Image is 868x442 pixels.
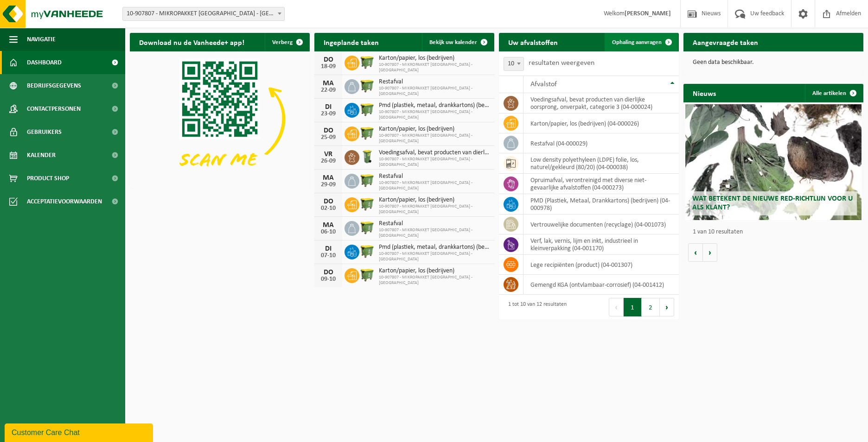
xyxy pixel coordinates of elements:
[379,220,490,227] span: Restafval
[379,102,490,109] span: Pmd (plastiek, metaal, drankkartons) (bedrijven)
[319,134,338,141] div: 25-09
[319,182,338,188] div: 29-09
[379,227,490,239] span: 10-907807 - MIKROPAKKET [GEOGRAPHIC_DATA] - [GEOGRAPHIC_DATA]
[499,33,567,51] h2: Uw afvalstoffen
[319,87,338,94] div: 22-09
[683,84,725,102] h2: Nieuws
[504,297,567,317] div: 1 tot 10 van 12 resultaten
[688,243,703,262] button: Vorige
[319,103,338,111] div: DI
[379,244,490,251] span: Pmd (plastiek, metaal, drankkartons) (bedrijven)
[5,422,155,442] iframe: chat widget
[523,275,679,295] td: gemengd KGA (ontvlambaar-corrosief) (04-001412)
[27,190,102,213] span: Acceptatievoorwaarden
[319,111,338,117] div: 23-09
[683,33,767,51] h2: Aangevraagde taken
[379,133,490,144] span: 10-907807 - MIKROPAKKET [GEOGRAPHIC_DATA] - [GEOGRAPHIC_DATA]
[379,196,490,204] span: Karton/papier, los (bedrijven)
[359,267,375,283] img: WB-1100-HPE-GN-50
[319,63,338,70] div: 18-09
[379,109,490,120] span: 10-907807 - MIKROPAKKET [GEOGRAPHIC_DATA] - [GEOGRAPHIC_DATA]
[379,126,490,133] span: Karton/papier, los (bedrijven)
[612,39,662,45] span: Ophaling aanvragen
[359,78,375,94] img: WB-1100-HPE-GN-50
[523,153,679,174] td: low density polyethyleen (LDPE) folie, los, naturel/gekleurd (80/20) (04-000038)
[27,28,56,51] span: Navigatie
[319,245,338,253] div: DI
[693,229,859,235] p: 1 van 10 resultaten
[529,59,594,67] label: resultaten weergeven
[27,120,62,144] span: Gebruikers
[319,221,338,229] div: MA
[359,220,375,235] img: WB-1100-HPE-GN-50
[692,195,853,211] span: Wat betekent de nieuwe RED-richtlijn voor u als klant?
[319,205,338,212] div: 02-10
[359,54,375,70] img: WB-1100-HPE-GN-50
[379,251,490,262] span: 10-907807 - MIKROPAKKET [GEOGRAPHIC_DATA] - [GEOGRAPHIC_DATA]
[379,180,490,191] span: 10-907807 - MIKROPAKKET [GEOGRAPHIC_DATA] - [GEOGRAPHIC_DATA]
[314,33,388,51] h2: Ingeplande taken
[523,114,679,133] td: karton/papier, los (bedrijven) (04-000026)
[685,104,862,220] a: Wat betekent de nieuwe RED-richtlijn voor u als klant?
[359,243,375,259] img: WB-1100-HPE-GN-50
[27,144,56,167] span: Kalender
[504,57,523,70] span: 10
[359,125,375,141] img: WB-1100-HPE-GN-50
[379,78,490,86] span: Restafval
[379,157,490,168] span: 10-907807 - MIKROPAKKET [GEOGRAPHIC_DATA] - [GEOGRAPHIC_DATA]
[359,101,375,117] img: WB-1100-HPE-GN-50
[27,97,81,120] span: Contactpersonen
[27,74,81,97] span: Bedrijfsgegevens
[523,93,679,114] td: voedingsafval, bevat producten van dierlijke oorsprong, onverpakt, categorie 3 (04-000024)
[319,253,338,259] div: 07-10
[319,269,338,276] div: DO
[523,215,679,234] td: vertrouwelijke documenten (recyclage) (04-001073)
[27,51,62,74] span: Dashboard
[605,33,678,51] a: Ophaling aanvragen
[660,298,674,316] button: Next
[319,56,338,63] div: DO
[703,243,717,262] button: Volgende
[624,298,642,316] button: 1
[130,51,310,186] img: Download de VHEPlus App
[319,80,338,87] div: MA
[379,86,490,97] span: 10-907807 - MIKROPAKKET [GEOGRAPHIC_DATA] - [GEOGRAPHIC_DATA]
[319,198,338,205] div: DO
[429,39,477,45] span: Bekijk uw kalender
[523,194,679,215] td: PMD (Plastiek, Metaal, Drankkartons) (bedrijven) (04-000978)
[319,174,338,182] div: MA
[130,33,254,51] h2: Download nu de Vanheede+ app!
[523,133,679,153] td: restafval (04-000029)
[379,62,490,73] span: 10-907807 - MIKROPAKKET [GEOGRAPHIC_DATA] - [GEOGRAPHIC_DATA]
[319,276,338,283] div: 09-10
[523,174,679,194] td: opruimafval, verontreinigd met diverse niet-gevaarlijke afvalstoffen (04-000273)
[27,167,69,190] span: Product Shop
[122,7,285,21] span: 10-907807 - MIKROPAKKET BELGIUM - VILVOORDE - VILVOORDE
[523,234,679,255] td: verf, lak, vernis, lijm en inkt, industrieel in kleinverpakking (04-001170)
[609,298,624,316] button: Previous
[319,127,338,134] div: DO
[359,149,375,164] img: WB-0140-HPE-GN-50
[379,55,490,62] span: Karton/papier, los (bedrijven)
[359,196,375,212] img: WB-1100-HPE-GN-50
[379,275,490,286] span: 10-907807 - MIKROPAKKET [GEOGRAPHIC_DATA] - [GEOGRAPHIC_DATA]
[379,204,490,215] span: 10-907807 - MIKROPAKKET [GEOGRAPHIC_DATA] - [GEOGRAPHIC_DATA]
[625,10,671,17] strong: [PERSON_NAME]
[265,33,309,51] button: Verberg
[379,267,490,275] span: Karton/papier, los (bedrijven)
[359,172,375,188] img: WB-1100-HPE-GN-50
[523,255,679,275] td: lege recipiënten (product) (04-001307)
[642,298,660,316] button: 2
[422,33,493,51] a: Bekijk uw kalender
[319,158,338,164] div: 26-09
[693,59,854,66] p: Geen data beschikbaar.
[272,39,293,45] span: Verberg
[379,149,490,157] span: Voedingsafval, bevat producten van dierlijke oorsprong, onverpakt, categorie 3
[379,173,490,180] span: Restafval
[805,84,862,102] a: Alle artikelen
[123,7,284,20] span: 10-907807 - MIKROPAKKET BELGIUM - VILVOORDE - VILVOORDE
[530,81,557,88] span: Afvalstof
[504,57,524,71] span: 10
[319,151,338,158] div: VR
